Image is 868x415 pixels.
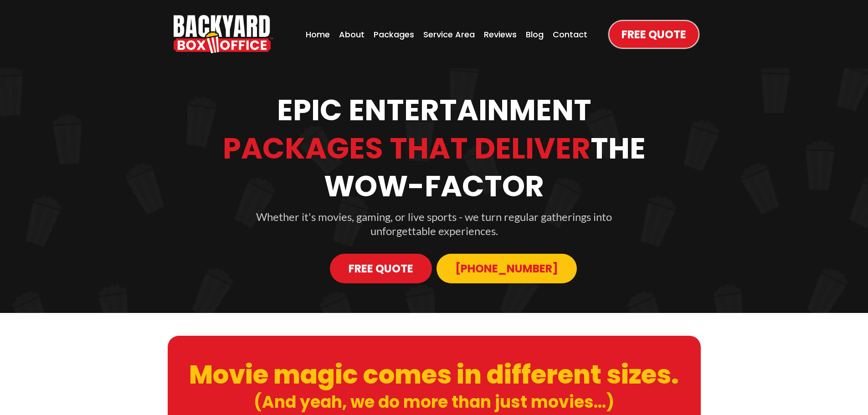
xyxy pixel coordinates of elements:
[455,261,558,277] span: [PHONE_NUMBER]
[170,224,699,238] p: unforgettable experiences.
[523,26,546,43] a: Blog
[336,26,367,43] a: About
[481,26,519,43] a: Reviews
[170,129,699,205] h1: The Wow-Factor
[371,26,417,43] a: Packages
[621,26,686,42] span: Free Quote
[174,15,273,53] img: Backyard Box Office
[223,128,591,169] strong: Packages That Deliver
[349,261,413,277] span: Free Quote
[303,26,333,43] a: Home
[174,15,273,53] a: https://www.backyardboxoffice.com
[330,254,432,283] a: Free Quote
[170,392,699,413] h1: (And yeah, we do more than just movies...)
[550,26,590,43] a: Contact
[437,254,577,283] a: 913-214-1202
[170,210,699,224] p: Whether it's movies, gaming, or live sports - we turn regular gatherings into
[170,91,699,129] h1: Epic Entertainment
[170,359,699,392] h1: Movie magic comes in different sizes.
[421,26,478,43] a: Service Area
[609,21,699,48] a: Free Quote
